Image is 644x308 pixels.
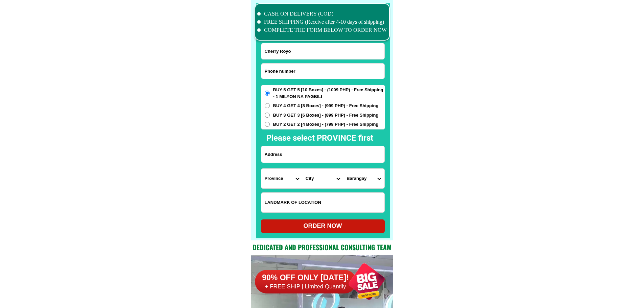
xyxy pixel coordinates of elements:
span: BUY 5 GET 5 [10 Boxes] - (1099 PHP) - Free Shipping - 1 MILYON NA PAGBILI [273,87,385,100]
li: COMPLETE THE FORM BELOW TO ORDER NOW [257,26,387,34]
select: Select district [302,169,343,188]
input: Input LANDMARKOFLOCATION [261,193,384,212]
input: BUY 4 GET 4 [8 Boxes] - (999 PHP) - Free Shipping [265,103,270,108]
span: BUY 3 GET 3 [6 Boxes] - (899 PHP) - Free Shipping [273,112,379,119]
select: Select commune [343,169,384,188]
input: Input full_name [261,43,384,59]
li: CASH ON DELIVERY (COD) [257,10,387,18]
input: Input address [261,146,384,163]
input: BUY 2 GET 2 [4 Boxes] - (799 PHP) - Free Shipping [265,122,270,127]
select: Select province [261,169,302,188]
input: BUY 3 GET 3 [6 Boxes] - (899 PHP) - Free Shipping [265,113,270,118]
h6: 90% OFF ONLY [DATE]! [255,273,356,283]
li: FREE SHIPPING (Receive after 4-10 days of shipping) [257,18,387,26]
div: ORDER NOW [261,221,385,231]
h2: Dedicated and professional consulting team [251,242,393,252]
span: BUY 2 GET 2 [4 Boxes] - (799 PHP) - Free Shipping [273,121,379,128]
span: BUY 4 GET 4 [8 Boxes] - (999 PHP) - Free Shipping [273,102,379,109]
input: BUY 5 GET 5 [10 Boxes] - (1099 PHP) - Free Shipping - 1 MILYON NA PAGBILI [265,91,270,96]
h6: + FREE SHIP | Limited Quantily [255,283,356,290]
input: Input phone_number [261,64,384,79]
h2: Please select PROVINCE first [266,132,446,144]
